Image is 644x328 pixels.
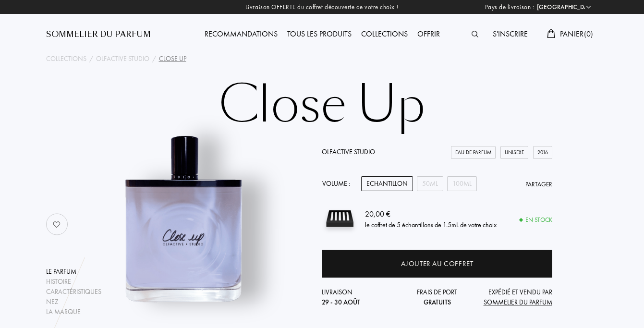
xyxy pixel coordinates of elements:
[47,215,66,234] img: no_like_p.png
[585,3,592,11] img: arrow_w.png
[282,29,356,39] a: Tous les produits
[401,258,474,269] div: Ajouter au coffret
[525,180,552,189] div: Partager
[46,297,101,307] div: Nez
[520,215,552,225] div: En stock
[159,54,186,64] div: Close Up
[424,298,451,306] span: Gratuits
[417,176,443,191] div: 50mL
[365,208,497,219] div: 20,00 €
[560,29,594,39] span: Panier ( 0 )
[282,28,356,41] div: Tous les produits
[46,267,101,277] div: Le parfum
[200,29,282,39] a: Recommandations
[86,122,281,317] img: Close Up Olfactive Studio
[500,146,528,159] div: Unisexe
[451,146,496,159] div: Eau de Parfum
[485,2,535,12] span: Pays de livraison :
[96,54,149,64] a: Olfactive Studio
[46,307,101,317] div: La marque
[413,29,445,39] a: Offrir
[488,29,533,39] a: S'inscrire
[447,176,477,191] div: 100mL
[322,147,375,156] a: Olfactive Studio
[488,28,533,41] div: S'inscrire
[89,54,93,64] div: /
[475,287,552,307] div: Expédié et vendu par
[200,28,282,41] div: Recommandations
[365,219,497,230] div: le coffret de 5 échantillons de 1.5mL de votre choix
[356,29,413,39] a: Collections
[399,287,475,307] div: Frais de port
[472,31,478,37] img: search_icn.svg
[82,79,562,132] h1: Close Up
[361,176,413,191] div: Echantillon
[413,28,445,41] div: Offrir
[356,28,413,41] div: Collections
[322,298,360,306] span: 29 - 30 août
[46,277,101,287] div: Histoire
[46,287,101,297] div: Caractéristiques
[46,54,86,64] a: Collections
[322,287,399,307] div: Livraison
[547,29,555,38] img: cart.svg
[152,54,156,64] div: /
[533,146,552,159] div: 2016
[484,298,552,306] span: Sommelier du Parfum
[322,201,358,237] img: sample box
[322,176,355,191] div: Volume :
[46,29,151,40] a: Sommelier du Parfum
